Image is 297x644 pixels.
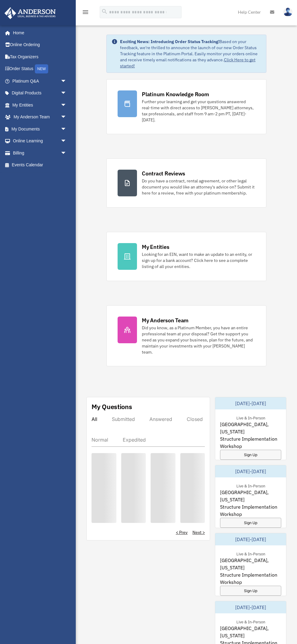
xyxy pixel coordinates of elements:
a: Sign Up [220,586,281,596]
a: Next > [192,529,205,535]
a: Digital Productsarrow_drop_down [4,87,76,99]
span: [GEOGRAPHIC_DATA], [US_STATE] [220,557,281,571]
img: User Pic [283,8,292,16]
a: My Anderson Teamarrow_drop_down [4,111,76,123]
div: Based on your feedback, we're thrilled to announce the launch of our new Order Status Tracking fe... [120,39,261,69]
div: [DATE]-[DATE] [215,397,286,409]
a: Click Here to get started! [120,57,255,69]
div: Do you have a contract, rental agreement, or other legal document you would like an attorney's ad... [142,178,255,196]
a: Order StatusNEW [4,63,76,75]
span: arrow_drop_down [61,87,73,100]
a: My Anderson Team Did you know, as a Platinum Member, you have an entire professional team at your... [106,305,266,366]
a: Home [4,27,73,39]
a: Tax Organizers [4,51,76,63]
a: Online Ordering [4,39,76,51]
div: Platinum Knowledge Room [142,90,209,98]
a: < Prev [176,529,188,535]
div: Did you know, as a Platinum Member, you have an entire professional team at your disposal? Get th... [142,325,255,355]
span: Structure Implementation Workshop [220,435,281,450]
div: My Anderson Team [142,317,189,324]
a: Platinum Q&Aarrow_drop_down [4,75,76,87]
a: Online Learningarrow_drop_down [4,135,76,147]
strong: Exciting News: Introducing Order Status Tracking! [120,39,219,44]
div: Live & In-Person [232,550,270,557]
a: My Entities Looking for an EIN, want to make an update to an entity, or sign up for a bank accoun... [106,232,266,281]
div: Further your learning and get your questions answered real-time with direct access to [PERSON_NAM... [142,99,255,123]
a: Sign Up [220,450,281,460]
a: Sign Up [220,518,281,528]
div: Live & In-Person [232,414,270,421]
div: Submitted [112,416,135,422]
div: My Questions [92,402,132,411]
div: Closed [187,416,203,422]
a: My Entitiesarrow_drop_down [4,99,76,111]
div: Normal [92,437,108,443]
div: Answered [149,416,172,422]
a: Platinum Knowledge Room Further your learning and get your questions answered real-time with dire... [106,79,266,134]
div: Contract Reviews [142,170,185,177]
div: Looking for an EIN, want to make an update to an entity, or sign up for a bank account? Click her... [142,251,255,269]
a: Billingarrow_drop_down [4,147,76,159]
div: Expedited [123,437,146,443]
span: [GEOGRAPHIC_DATA], [US_STATE] [220,421,281,435]
span: arrow_drop_down [61,75,73,87]
span: arrow_drop_down [61,147,73,159]
span: Structure Implementation Workshop [220,503,281,518]
a: My Documentsarrow_drop_down [4,123,76,135]
span: arrow_drop_down [61,99,73,111]
span: arrow_drop_down [61,135,73,147]
span: arrow_drop_down [61,111,73,124]
img: Anderson Advisors Platinum Portal [3,7,58,19]
span: Structure Implementation Workshop [220,571,281,586]
div: [DATE]-[DATE] [215,533,286,545]
span: [GEOGRAPHIC_DATA], [US_STATE] [220,625,281,639]
a: Events Calendar [4,159,76,171]
div: NEW [35,64,48,73]
div: Live & In-Person [232,618,270,625]
a: menu [82,11,89,16]
span: arrow_drop_down [61,123,73,135]
div: [DATE]-[DATE] [215,601,286,613]
div: All [92,416,97,422]
i: search [101,8,108,15]
i: menu [82,8,89,16]
a: Contract Reviews Do you have a contract, rental agreement, or other legal document you would like... [106,158,266,208]
div: My Entities [142,243,169,251]
div: [DATE]-[DATE] [215,465,286,477]
span: [GEOGRAPHIC_DATA], [US_STATE] [220,489,281,503]
div: Live & In-Person [232,482,270,489]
